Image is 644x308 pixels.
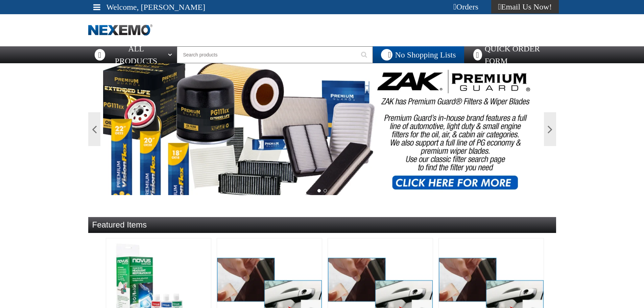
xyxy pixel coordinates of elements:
[373,46,464,63] button: You do not have available Shopping Lists. Open to Create a New List
[88,112,100,146] button: Previous
[166,46,177,63] button: Open All Products pages
[464,46,559,63] a: Quick Order Form
[108,43,164,67] span: All Products
[88,24,152,36] img: Nexemo logo
[395,50,456,59] span: No Shopping Lists
[103,63,541,195] img: PG Filters & Wipers
[544,112,556,146] button: Next
[356,46,373,63] button: Start Searching
[177,46,373,63] input: Search
[317,189,321,192] button: 1 of 2
[88,217,556,233] div: Featured Items
[324,189,327,192] button: 2 of 2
